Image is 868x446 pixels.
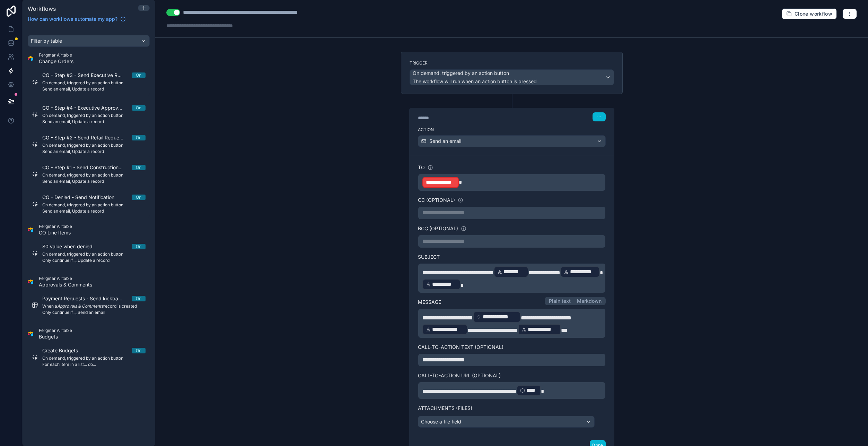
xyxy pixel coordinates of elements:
[410,69,614,85] button: On demand, triggered by an action buttonThe workflow will run when an action button is pressed
[418,416,595,428] button: Choose a file field
[418,299,441,306] label: Message
[418,372,606,379] label: Call-to-Action URL (optional)
[418,416,594,427] div: Choose a file field
[782,8,837,19] button: Clone workflow
[28,5,56,12] span: Workflows
[28,16,117,23] span: How can workflows automate my app?
[574,298,605,304] button: Markdown
[418,225,458,232] label: BCC (optional)
[413,70,509,77] span: On demand, triggered by an action button
[410,60,614,66] label: Trigger
[25,16,129,23] a: How can workflows automate my app?
[795,11,832,17] span: Clone workflow
[418,127,606,132] label: Action
[418,135,606,147] button: Send an email
[418,344,606,351] label: Call-to-Action Text (optional)
[418,197,455,204] label: CC (optional)
[418,164,425,171] label: To
[418,254,606,260] label: Subject
[413,78,537,84] span: The workflow will run when an action button is pressed
[546,298,574,304] button: Plain text
[429,138,461,145] span: Send an email
[418,405,606,412] label: Attachments (Files)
